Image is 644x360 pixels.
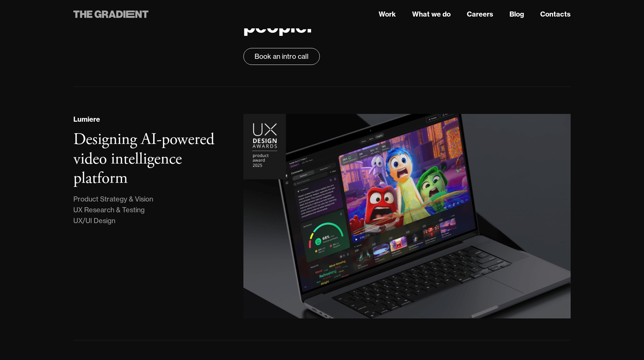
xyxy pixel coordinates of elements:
div: Product Strategy & Vision UX Research & Testing UX/UI Design [73,194,153,226]
div: Lumiere [73,114,100,124]
a: LumiereDesigning AI-powered video intelligence platformProduct Strategy & VisionUX Research & Tes... [73,114,571,318]
a: Careers [467,9,493,19]
a: What we do [412,9,451,19]
a: Book an intro call [243,48,320,65]
a: Contacts [540,9,571,19]
h3: Designing AI-powered video intelligence platform [73,129,214,189]
a: Work [379,9,396,19]
a: Blog [509,9,524,19]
